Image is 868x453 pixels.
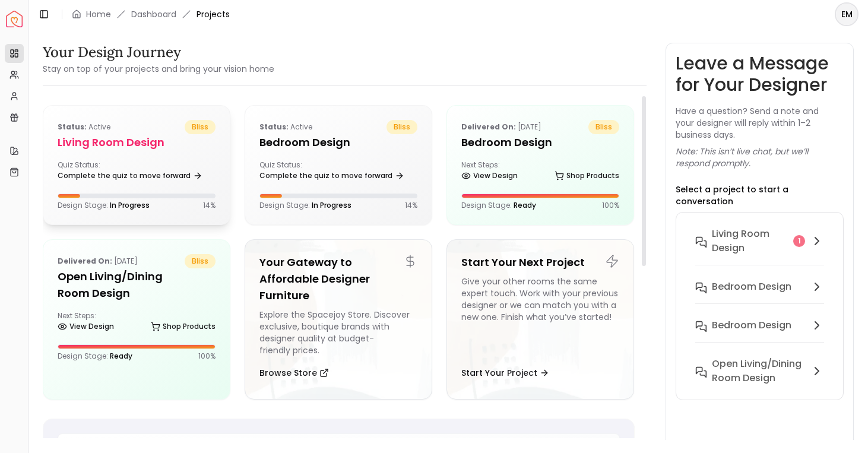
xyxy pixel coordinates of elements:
button: Start Your Project [461,361,549,385]
span: bliss [387,120,417,134]
div: Quiz Status: [58,160,132,184]
span: EM [836,4,857,25]
div: Next Steps: [461,160,619,184]
p: 100 % [198,351,216,361]
span: Ready [514,200,536,210]
a: Complete the quiz to move forward [58,167,202,184]
h6: Open Living/Dining Room Design [712,357,806,385]
button: Bedroom Design [686,313,834,352]
p: Design Stage: [58,351,132,361]
a: Your Gateway to Affordable Designer FurnitureExplore the Spacejoy Store. Discover exclusive, bout... [245,239,432,400]
h6: Living Room design [712,227,789,255]
button: Bedroom design [686,275,834,313]
p: Design Stage: [58,201,150,210]
small: Stay on top of your projects and bring your vision home [43,63,274,75]
p: 14 % [203,201,216,210]
p: Design Stage: [259,201,351,210]
span: bliss [588,120,619,134]
a: Start Your Next ProjectGive your other rooms the same expert touch. Work with your previous desig... [446,239,634,400]
span: bliss [185,120,216,134]
p: active [259,120,312,134]
p: 100 % [602,201,619,210]
div: 1 [793,235,805,247]
div: Give your other rooms the same expert touch. Work with your previous designer or we can match you... [461,275,619,356]
h3: Leave a Message for Your Designer [676,53,844,96]
a: Spacejoy [6,11,23,27]
div: Quiz Status: [259,160,334,184]
a: Shop Products [555,167,619,184]
button: Living Room design1 [686,222,834,275]
b: Status: [259,122,289,132]
p: Have a question? Send a note and your designer will reply within 1–2 business days. [676,105,844,141]
h5: Open Living/Dining Room Design [58,268,216,302]
a: Home [86,8,111,20]
b: Delivered on: [461,122,516,132]
b: Status: [58,122,87,132]
a: View Design [58,318,114,335]
span: Projects [197,8,230,20]
a: Shop Products [151,318,216,335]
b: Delivered on: [58,256,112,266]
a: View Design [461,167,518,184]
a: Dashboard [131,8,176,20]
p: [DATE] [58,254,138,268]
span: In Progress [110,200,150,210]
a: Complete the quiz to move forward [259,167,404,184]
h5: Bedroom design [259,134,417,151]
p: Select a project to start a conversation [676,183,844,207]
h3: Your Design Journey [43,43,274,62]
p: Design Stage: [461,201,536,210]
button: EM [835,2,859,26]
h6: Bedroom Design [712,318,791,332]
h5: Your Gateway to Affordable Designer Furniture [259,254,417,304]
h5: Living Room design [58,134,216,151]
img: Spacejoy Logo [6,11,23,27]
h6: Bedroom design [712,280,791,294]
p: 14 % [405,201,417,210]
span: bliss [185,254,216,268]
p: [DATE] [461,120,541,134]
div: Next Steps: [58,311,216,335]
p: Note: This isn’t live chat, but we’ll respond promptly. [676,145,844,169]
nav: breadcrumb [72,8,230,20]
p: active [58,120,110,134]
span: Ready [110,351,132,361]
button: Browse Store [259,361,329,385]
h5: Bedroom Design [461,134,619,151]
div: Explore the Spacejoy Store. Discover exclusive, boutique brands with designer quality at budget-f... [259,309,417,356]
button: Open Living/Dining Room Design [686,352,834,390]
h5: Start Your Next Project [461,254,619,271]
span: In Progress [312,200,351,210]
